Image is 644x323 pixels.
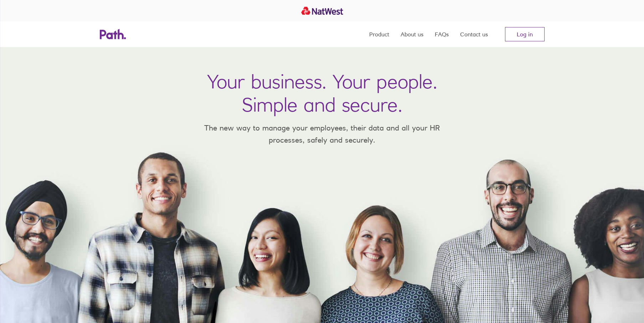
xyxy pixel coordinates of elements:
a: About us [401,21,423,47]
a: FAQs [435,21,449,47]
h1: Your business. Your people. Simple and secure. [207,70,437,116]
a: Log in [505,27,545,41]
a: Product [369,21,389,47]
p: The new way to manage your employees, their data and all your HR processes, safely and securely. [194,122,450,146]
a: Contact us [460,21,488,47]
